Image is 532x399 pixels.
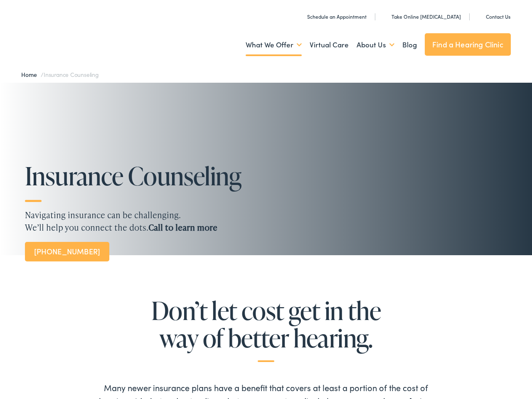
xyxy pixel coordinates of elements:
a: Find a Hearing Clinic [425,33,511,56]
p: Navigating insurance can be challenging. We’ll help you connect the dots. [25,209,507,234]
img: utility icon [382,12,388,21]
span: Insurance Counseling [44,70,99,79]
a: Blog [402,30,417,60]
a: What We Offer [246,30,302,60]
a: Take Online [MEDICAL_DATA] [382,13,461,20]
img: utility icon [298,12,304,21]
a: About Us [357,30,394,60]
a: Contact Us [477,13,510,20]
span: / [21,70,99,79]
a: Virtual Care [310,30,349,60]
a: Schedule an Appointment [298,13,367,20]
h2: Don’t let cost get in the way of better hearing. [42,297,490,362]
h1: Insurance Counseling [25,162,258,190]
a: Home [21,70,41,79]
img: utility icon [477,12,483,21]
strong: Call to learn more [148,222,217,233]
a: [PHONE_NUMBER] [25,242,109,261]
